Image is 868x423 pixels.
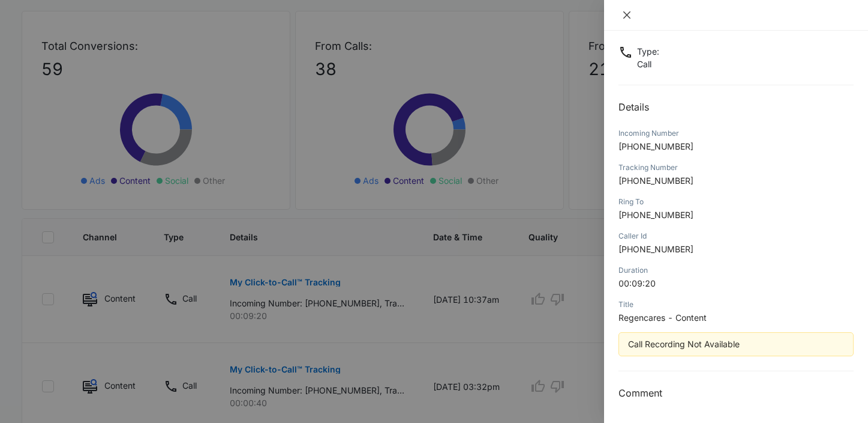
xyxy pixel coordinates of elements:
[19,31,29,41] img: website_grey.svg
[618,312,707,323] span: Regencares - Content
[618,210,693,220] span: [PHONE_NUMBER]
[34,19,59,29] div: v 4.0.25
[618,265,854,276] div: Duration
[618,162,854,173] div: Tracking Number
[46,71,107,79] div: Domain Overview
[618,299,854,310] div: Title
[618,175,693,186] span: [PHONE_NUMBER]
[622,10,632,20] span: close
[618,231,854,242] div: Caller Id
[618,141,693,151] span: [PHONE_NUMBER]
[618,386,854,400] h3: Comment
[119,70,129,79] img: tab_keywords_by_traffic_grey.svg
[637,58,659,70] p: Call
[618,244,693,254] span: [PHONE_NUMBER]
[618,128,854,139] div: Incoming Number
[133,71,202,79] div: Keywords by Traffic
[637,45,659,58] p: Type :
[31,31,132,41] div: Domain: [DOMAIN_NAME]
[618,100,854,114] h2: Details
[618,196,854,207] div: Ring To
[32,70,42,79] img: tab_domain_overview_orange.svg
[628,338,844,351] div: Call Recording Not Available
[618,278,656,288] span: 00:09:20
[19,19,29,29] img: logo_orange.svg
[618,10,635,20] button: Close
